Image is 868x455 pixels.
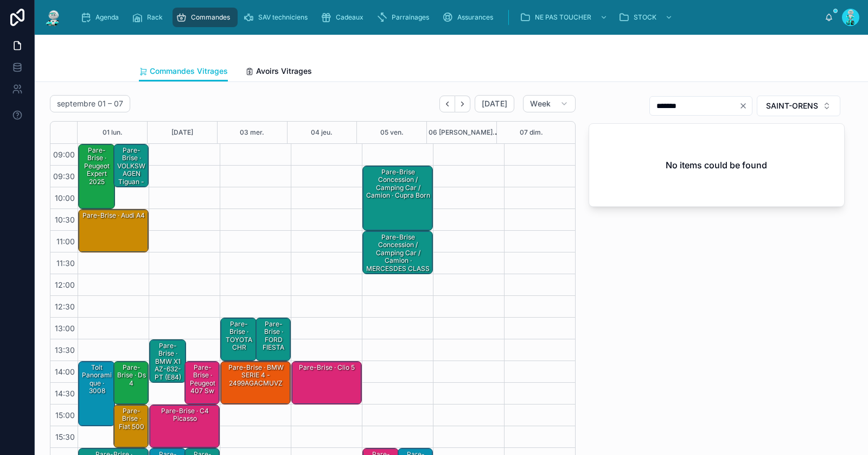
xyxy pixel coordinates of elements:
[475,95,514,112] button: [DATE]
[171,122,193,143] button: [DATE]
[240,8,315,27] a: SAV techniciens
[151,341,185,421] div: Pare-Brise · BMW X1 AZ-632-PT (E84) 20d sDrive 2.0 d 16V DPF 177 cv
[380,122,404,143] button: 05 ven.
[221,362,290,404] div: Pare-Brise · BMW SERIE 4 - 2499AGACMUVZ
[52,389,78,398] span: 14:30
[365,167,432,201] div: Pare-Brise Concession / Camping Car / Camion · cupra born
[311,122,333,143] button: 04 jeu.
[173,8,238,27] a: Commandes
[50,172,78,181] span: 09:30
[392,13,429,22] span: Parrainages
[79,210,148,252] div: Pare-Brise · Audi A4
[52,345,78,355] span: 13:30
[222,363,290,388] div: Pare-Brise · BMW SERIE 4 - 2499AGACMUVZ
[363,166,432,230] div: Pare-Brise Concession / Camping Car / Camion · cupra born
[191,13,230,22] span: Commandes
[52,280,78,289] span: 12:00
[79,144,114,208] div: Pare-Brise · Peugeot Expert 2025
[57,98,123,109] h2: septembre 01 – 07
[116,363,148,388] div: Pare-Brise · ds 4
[54,258,78,268] span: 11:30
[52,367,78,376] span: 14:00
[139,61,228,82] a: Commandes Vitrages
[258,13,308,22] span: SAV techniciens
[80,363,114,396] div: Toit Panoramique · 3008
[615,8,678,27] a: STOCK
[634,13,656,22] span: STOCK
[429,122,495,143] button: 06 [PERSON_NAME].
[79,362,114,426] div: Toit Panoramique · 3008
[52,302,78,311] span: 12:30
[240,122,264,143] button: 03 mer.
[766,100,818,111] span: SAINT-ORENS
[114,405,148,447] div: Pare-Brise · Fiat 500
[439,8,501,27] a: Assurances
[80,146,114,187] div: Pare-Brise · Peugeot Expert 2025
[365,232,432,289] div: Pare-Brise Concession / Camping Car / Camion · MERCESDES CLASS A - 5381LYPH5RVWZ1M
[54,237,78,246] span: 11:00
[221,318,257,361] div: Pare-Brise · TOYOTA CHR
[53,432,78,441] span: 15:30
[523,95,575,112] button: Week
[150,340,186,382] div: Pare-Brise · BMW X1 AZ-632-PT (E84) 20d sDrive 2.0 d 16V DPF 177 cv
[147,13,163,22] span: Rack
[129,8,170,27] a: Rack
[52,324,78,333] span: 13:00
[80,211,148,220] div: Pare-Brise · Audi A4
[150,405,219,447] div: Pare-Brise · c4 picasso
[336,13,363,22] span: Cadeaux
[363,231,432,274] div: Pare-Brise Concession / Camping Car / Camion · MERCESDES CLASS A - 5381LYPH5RVWZ1M
[116,146,148,203] div: Pare-Brise · VOLKSWAGEN Tiguan - 8595AGSMVZ1P
[530,99,551,109] span: Week
[185,362,219,404] div: Pare-Brise · Peugeot 407 sw
[114,144,148,187] div: Pare-Brise · VOLKSWAGEN Tiguan - 8595AGSMVZ1P
[245,61,312,83] a: Avoirs Vitrages
[72,5,825,29] div: scrollable content
[256,318,290,361] div: Pare-Brise · FORD FIESTA
[53,410,78,420] span: 15:00
[516,8,613,27] a: NE PAS TOUCHER
[50,150,78,159] span: 09:00
[222,319,256,353] div: Pare-Brise · TOYOTA CHR
[739,102,752,110] button: Clear
[757,96,840,116] button: Select Button
[150,66,228,77] span: Commandes Vitrages
[95,13,119,22] span: Agenda
[293,363,361,372] div: Pare-Brise · clio 5
[520,122,543,143] button: 07 dim.
[256,66,312,77] span: Avoirs Vitrages
[535,13,591,22] span: NE PAS TOUCHER
[457,13,493,22] span: Assurances
[114,362,148,404] div: Pare-Brise · ds 4
[666,159,767,172] h2: No items could be found
[317,8,371,27] a: Cadeaux
[439,96,455,112] button: Back
[482,99,507,109] span: [DATE]
[455,96,470,112] button: Next
[116,406,148,432] div: Pare-Brise · Fiat 500
[52,193,78,203] span: 10:00
[292,362,361,404] div: Pare-Brise · clio 5
[103,122,123,143] button: 01 lun.
[187,363,219,396] div: Pare-Brise · Peugeot 407 sw
[373,8,437,27] a: Parrainages
[43,9,63,26] img: App logo
[52,215,78,224] span: 10:30
[258,319,290,353] div: Pare-Brise · FORD FIESTA
[151,406,219,424] div: Pare-Brise · c4 picasso
[77,8,126,27] a: Agenda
